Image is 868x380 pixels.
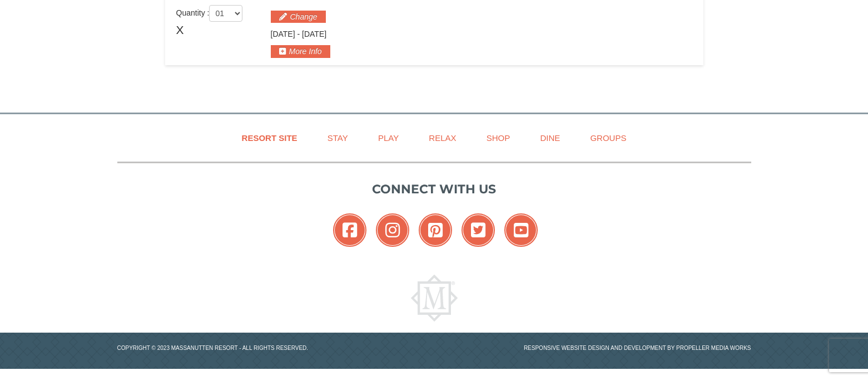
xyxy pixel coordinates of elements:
span: Quantity : [176,8,243,17]
p: Connect with us [117,180,751,198]
a: Play [364,125,413,150]
a: Relax [415,125,470,150]
img: Massanutten Resort Logo [411,275,458,321]
a: Shop [473,125,524,150]
span: X [176,22,184,38]
a: Resort Site [228,125,311,150]
button: More Info [271,45,330,57]
a: Stay [314,125,362,150]
p: Copyright © 2023 Massanutten Resort - All Rights Reserved. [109,344,434,352]
span: - [297,30,300,38]
button: Change [271,11,326,23]
a: Dine [526,125,574,150]
span: [DATE] [302,30,326,38]
span: [DATE] [271,30,295,38]
a: Groups [576,125,640,150]
a: Responsive website design and development by Propeller Media Works [524,345,751,351]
